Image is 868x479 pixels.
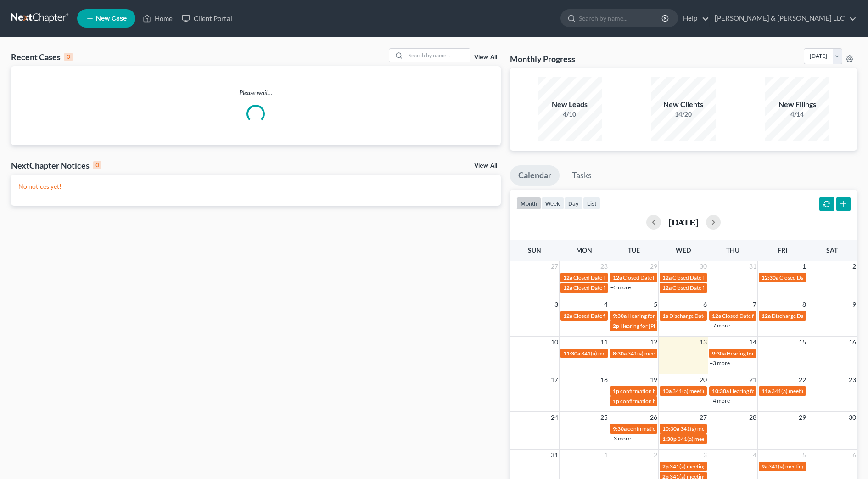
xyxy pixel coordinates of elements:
[798,412,807,423] span: 29
[11,160,101,171] div: NextChapter Notices
[651,99,716,110] div: New Clients
[712,312,721,319] span: 12a
[563,312,572,319] span: 12a
[669,312,807,319] span: Discharge Date for [PERSON_NAME] & [PERSON_NAME]
[613,398,619,405] span: 1p
[649,261,658,272] span: 29
[710,360,730,366] a: +3 more
[798,337,807,348] span: 15
[801,450,807,461] span: 5
[599,337,609,348] span: 11
[748,374,757,385] span: 21
[712,388,729,394] span: 10:30a
[96,15,127,22] span: New Case
[662,388,672,394] span: 10a
[651,110,716,119] div: 14/20
[613,322,619,329] span: 2p
[668,217,699,227] h2: [DATE]
[699,412,708,423] span: 27
[563,350,580,357] span: 11:30a
[710,322,730,329] a: +7 more
[554,299,559,310] span: 3
[406,49,470,62] input: Search by name...
[474,163,497,169] a: View All
[613,388,619,394] span: 1p
[649,337,658,348] span: 12
[748,337,757,348] span: 14
[662,435,677,442] span: 1:30p
[11,88,501,97] p: Please wait...
[649,374,658,385] span: 19
[550,261,559,272] span: 27
[599,374,609,385] span: 18
[563,274,572,281] span: 12a
[11,51,73,62] div: Recent Cases
[662,425,679,432] span: 10:30a
[510,165,560,186] a: Calendar
[762,312,771,319] span: 12a
[564,165,600,186] a: Tasks
[64,53,73,61] div: 0
[662,284,672,291] span: 12a
[627,425,731,432] span: confirmation hearing for [PERSON_NAME]
[710,10,857,27] a: [PERSON_NAME] & [PERSON_NAME] LLC
[474,54,497,61] a: View All
[628,246,640,254] span: Tue
[538,110,602,119] div: 4/10
[765,99,829,110] div: New Filings
[550,374,559,385] span: 17
[528,246,541,254] span: Sun
[772,312,861,319] span: Discharge Date for [PERSON_NAME]
[726,246,739,254] span: Thu
[662,274,672,281] span: 12a
[772,388,860,394] span: 341(a) meeting for [PERSON_NAME]
[752,299,757,310] span: 7
[722,312,803,319] span: Closed Date for [PERSON_NAME]
[599,261,609,272] span: 28
[699,337,708,348] span: 13
[627,312,699,319] span: Hearing for [PERSON_NAME]
[699,374,708,385] span: 20
[93,161,101,169] div: 0
[653,450,658,461] span: 2
[620,322,692,329] span: Hearing for [PERSON_NAME]
[762,388,771,394] span: 11a
[581,350,715,357] span: 341(a) meeting for [PERSON_NAME]-[PERSON_NAME]
[672,284,754,291] span: Closed Date for [PERSON_NAME]
[702,450,708,461] span: 3
[649,412,658,423] span: 26
[576,246,592,254] span: Mon
[603,450,609,461] span: 1
[680,425,769,432] span: 341(a) meeting for [PERSON_NAME]
[610,435,631,442] a: +3 more
[848,337,857,348] span: 16
[699,261,708,272] span: 30
[177,10,237,27] a: Client Portal
[730,388,801,394] span: Hearing for [PERSON_NAME]
[765,110,829,119] div: 4/14
[801,299,807,310] span: 8
[613,312,627,319] span: 9:30a
[678,10,709,27] a: Help
[583,197,600,209] button: list
[653,299,658,310] span: 5
[620,398,723,405] span: confirmation hearing for [PERSON_NAME]
[798,374,807,385] span: 22
[748,261,757,272] span: 31
[710,397,730,404] a: +4 more
[579,10,663,27] input: Search by name...
[662,312,668,319] span: 1a
[851,450,857,461] span: 6
[599,412,609,423] span: 25
[516,197,541,209] button: month
[18,182,493,191] p: No notices yet!
[752,450,757,461] span: 4
[613,350,627,357] span: 8:30a
[672,388,761,394] span: 341(a) meeting for [PERSON_NAME]
[613,274,622,281] span: 12a
[620,388,723,394] span: confirmation hearing for [PERSON_NAME]
[550,450,559,461] span: 31
[768,463,857,470] span: 341(a) meeting for [PERSON_NAME]
[826,246,838,254] span: Sat
[712,350,726,357] span: 9:30a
